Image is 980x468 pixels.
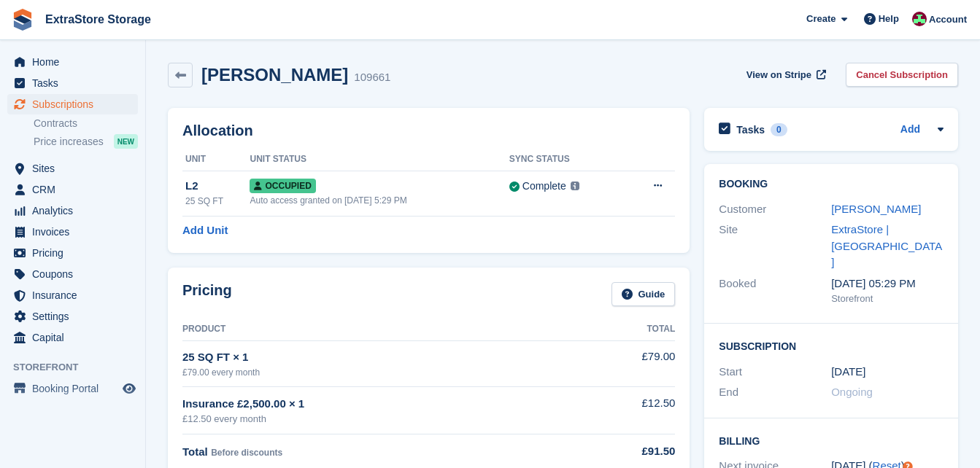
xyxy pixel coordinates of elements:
[719,384,831,401] div: End
[182,222,228,239] a: Add Unit
[114,134,138,149] div: NEW
[609,340,675,386] td: £79.00
[201,65,348,85] h2: [PERSON_NAME]
[32,94,120,114] span: Subscriptions
[831,364,865,381] time: 2025-09-22 00:00:00 UTC
[7,264,138,284] a: menu
[719,222,831,271] div: Site
[7,52,138,72] a: menu
[182,282,232,306] h2: Pricing
[7,158,138,179] a: menu
[746,68,811,82] span: View on Stripe
[771,123,787,136] div: 0
[7,285,138,305] a: menu
[32,73,120,93] span: Tasks
[611,282,676,306] a: Guide
[719,201,831,218] div: Customer
[831,386,873,398] span: Ongoing
[182,412,609,426] div: £12.50 every month
[32,378,120,399] span: Booking Portal
[185,195,250,208] div: 25 SQ FT
[912,12,927,26] img: Chelsea Parker
[929,12,967,27] span: Account
[354,69,390,86] div: 109661
[7,94,138,114] a: menu
[12,9,34,31] img: stora-icon-8386f47178a22dfd0bd8f6a31ec36ba5ce8667c1dd55bd0f319d3a0aa187defe.svg
[250,194,509,207] div: Auto access granted on [DATE] 5:29 PM
[182,318,609,341] th: Product
[120,380,138,397] a: Preview store
[32,52,120,72] span: Home
[879,12,899,26] span: Help
[7,306,138,327] a: menu
[719,338,944,353] h2: Subscription
[7,200,138,221] a: menu
[7,222,138,242] a: menu
[719,433,944,448] h2: Billing
[831,292,944,306] div: Storefront
[182,349,609,366] div: 25 SQ FT × 1
[7,73,138,93] a: menu
[182,445,208,458] span: Total
[831,223,942,268] a: ExtraStore | [GEOGRAPHIC_DATA]
[7,327,138,348] a: menu
[609,387,675,434] td: £12.50
[509,148,625,171] th: Sync Status
[831,203,921,215] a: [PERSON_NAME]
[7,179,138,200] a: menu
[846,63,958,87] a: Cancel Subscription
[32,158,120,179] span: Sites
[34,135,104,149] span: Price increases
[900,122,920,139] a: Add
[609,443,675,460] div: £91.50
[185,178,250,195] div: L2
[32,243,120,263] span: Pricing
[736,123,765,136] h2: Tasks
[32,264,120,284] span: Coupons
[7,243,138,263] a: menu
[719,276,831,306] div: Booked
[7,378,138,399] a: menu
[34,117,138,130] a: Contracts
[13,360,145,375] span: Storefront
[571,182,579,190] img: icon-info-grey-7440780725fd019a000dd9b08b2336e03edf1995a4989e88bcd33f0948082b44.svg
[741,63,829,87] a: View on Stripe
[719,364,831,381] div: Start
[182,122,675,139] h2: Allocation
[182,396,609,413] div: Insurance £2,500.00 × 1
[39,7,157,31] a: ExtraStore Storage
[806,12,836,26] span: Create
[34,133,138,149] a: Price increases NEW
[522,179,566,194] div: Complete
[32,200,120,221] span: Analytics
[32,285,120,305] span: Insurance
[32,327,120,348] span: Capital
[32,306,120,327] span: Settings
[32,222,120,242] span: Invoices
[250,179,315,193] span: Occupied
[182,366,609,379] div: £79.00 every month
[831,276,944,292] div: [DATE] 05:29 PM
[250,148,509,171] th: Unit Status
[211,448,282,458] span: Before discounts
[32,179,120,200] span: CRM
[719,179,944,190] h2: Booking
[182,148,250,171] th: Unit
[609,318,675,341] th: Total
